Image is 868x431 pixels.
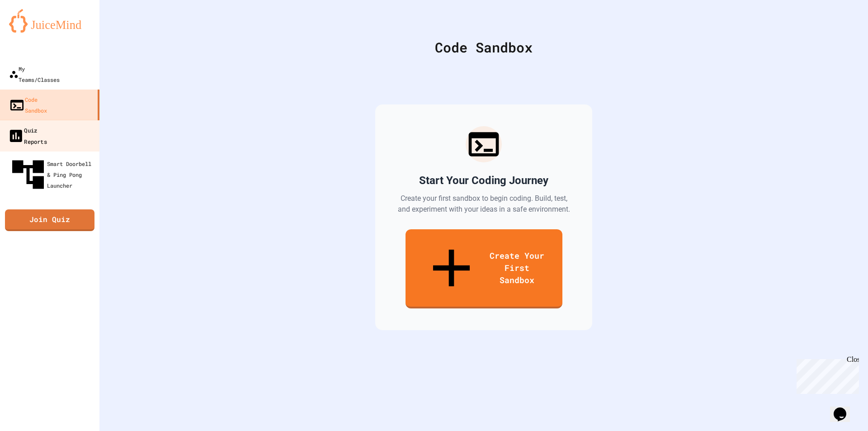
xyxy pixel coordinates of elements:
img: logo-orange.svg [9,9,90,33]
h2: Start Your Coding Journey [419,173,548,188]
div: Chat with us now!Close [4,4,62,57]
iframe: chat widget [830,395,859,422]
div: Smart Doorbell & Ping Pong Launcher [9,156,96,194]
div: Code Sandbox [9,94,47,116]
iframe: chat widget [793,355,859,394]
div: My Teams/Classes [9,63,60,85]
div: Code Sandbox [122,37,845,57]
div: Quiz Reports [8,124,47,147]
p: Create your first sandbox to begin coding. Build, test, and experiment with your ideas in a safe ... [397,193,571,215]
a: Create Your First Sandbox [406,229,562,308]
a: Join Quiz [5,209,94,231]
